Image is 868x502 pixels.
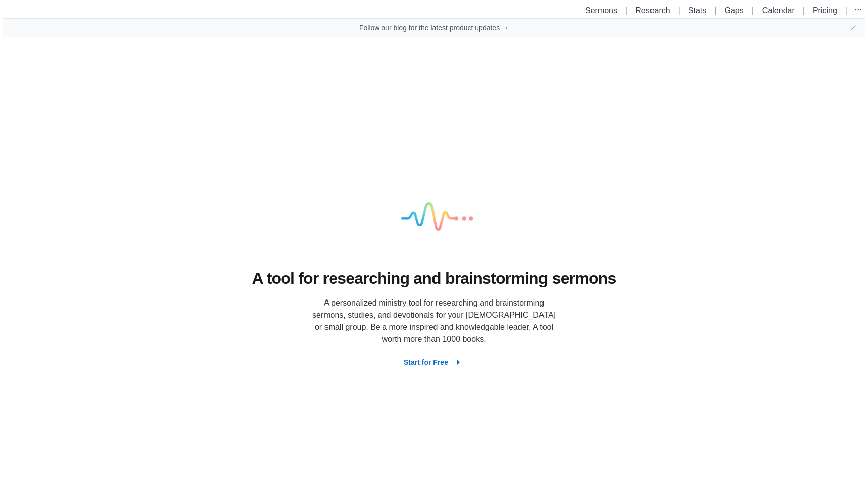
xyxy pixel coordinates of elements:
[710,5,720,17] li: |
[308,297,560,345] p: A personalized ministry tool for researching and brainstorming sermons, studies, and devotionals ...
[359,23,509,33] a: Follow our blog for the latest product updates →
[252,268,616,289] h1: A tool for researching and brainstorming sermons
[813,6,837,15] a: Pricing
[688,6,706,15] a: Stats
[635,6,670,15] a: Research
[674,5,684,17] li: |
[585,6,617,15] a: Sermons
[724,6,743,15] a: Gaps
[762,6,795,15] a: Calendar
[748,5,758,17] li: |
[849,24,857,32] button: Close banner
[396,353,472,371] button: Start for Free
[841,5,851,17] li: |
[384,167,484,268] img: logo
[621,5,631,17] li: |
[396,358,472,366] a: Start for Free
[799,5,809,17] li: |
